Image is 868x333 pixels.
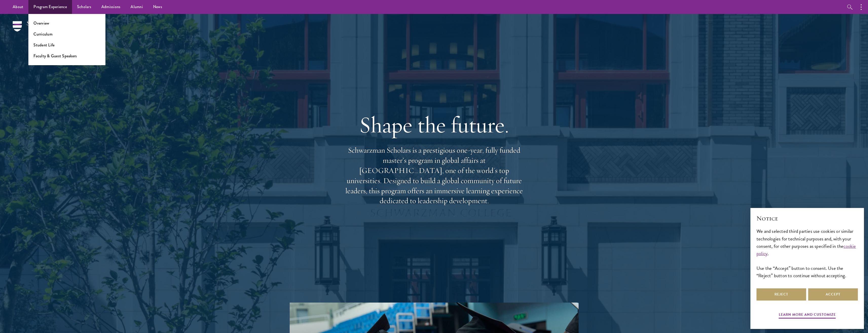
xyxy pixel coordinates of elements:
[779,311,836,319] button: Learn more and customize
[343,145,525,206] p: Schwarzman Scholars is a prestigious one-year, fully funded master’s program in global affairs at...
[756,227,858,279] div: We and selected third parties use cookies or similar technologies for technical purposes and, wit...
[756,288,806,301] button: Reject
[13,21,66,39] img: Schwarzman Scholars
[33,42,54,48] a: Student Life
[33,53,77,59] a: Faculty & Guest Speakers
[33,31,52,37] a: Curriculum
[343,111,525,139] h1: Shape the future.
[808,288,858,301] button: Accept
[756,214,858,223] h2: Notice
[756,242,856,257] a: cookie policy
[33,20,49,26] a: Overview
